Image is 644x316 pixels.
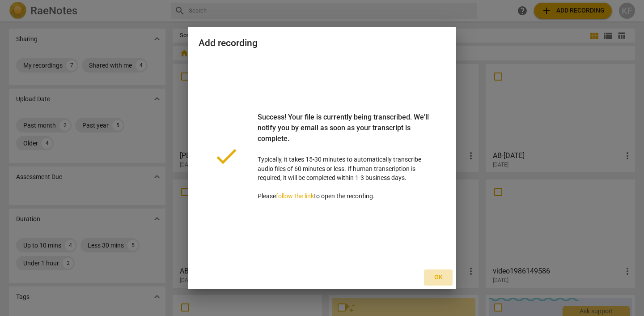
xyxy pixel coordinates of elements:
[213,143,240,170] span: done
[276,192,314,200] a: follow the link
[424,269,453,286] button: Ok
[431,273,445,282] span: Ok
[199,38,445,49] h2: Add recording
[258,112,431,155] div: Success! Your file is currently being transcribed. We'll notify you by email as soon as your tran...
[258,112,431,201] p: Typically, it takes 15-30 minutes to automatically transcribe audio files of 60 minutes or less. ...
